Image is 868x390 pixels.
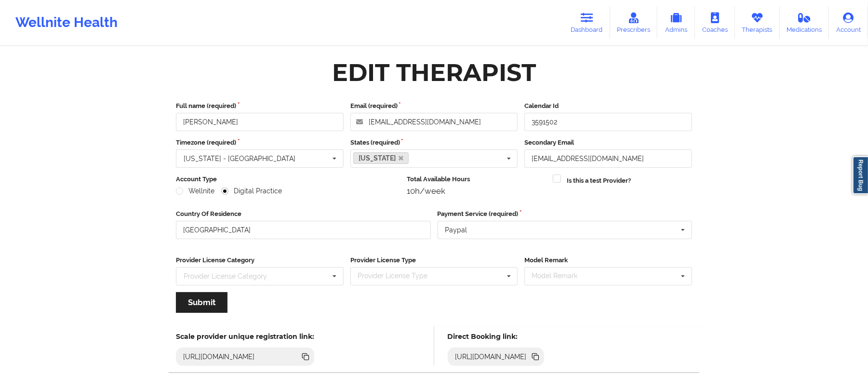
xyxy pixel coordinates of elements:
a: Therapists [735,7,780,39]
label: Wellnite [176,187,214,195]
label: Country Of Residence [176,209,431,219]
label: Total Available Hours [407,175,547,184]
h5: Direct Booking link: [448,332,545,341]
label: Timezone (required) [176,138,344,148]
a: Account [829,7,868,39]
label: Provider License Type [350,256,518,265]
label: Calendar Id [524,101,692,111]
label: States (required) [350,138,518,148]
div: [URL][DOMAIN_NAME] [451,352,531,362]
a: Prescribers [610,7,658,39]
a: Report Bug [853,156,868,194]
label: Account Type [176,175,401,184]
input: Calendar Id [524,113,692,131]
div: Provider License Type [355,270,441,282]
a: [US_STATE] [353,152,409,164]
h5: Scale provider unique registration link: [176,332,314,341]
div: Model Remark [529,270,591,282]
label: Full name (required) [176,101,344,111]
label: Is this a test Provider? [567,176,631,186]
label: Provider License Category [176,256,344,265]
div: 10h/week [407,186,547,196]
input: Email address [350,113,518,131]
input: Email [524,149,692,168]
button: Submit [176,292,227,313]
div: Edit Therapist [332,57,536,88]
a: Admins [657,7,695,39]
div: [US_STATE] - [GEOGRAPHIC_DATA] [184,155,295,162]
div: [URL][DOMAIN_NAME] [179,352,259,362]
label: Digital Practice [221,187,282,195]
label: Payment Service (required) [438,209,693,219]
div: Paypal [445,227,467,233]
div: Provider License Category [184,273,267,280]
a: Dashboard [564,7,610,39]
input: Full name [176,113,344,131]
label: Secondary Email [524,138,692,148]
a: Coaches [695,7,735,39]
label: Model Remark [524,256,692,265]
label: Email (required) [350,101,518,111]
a: Medications [780,7,829,39]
